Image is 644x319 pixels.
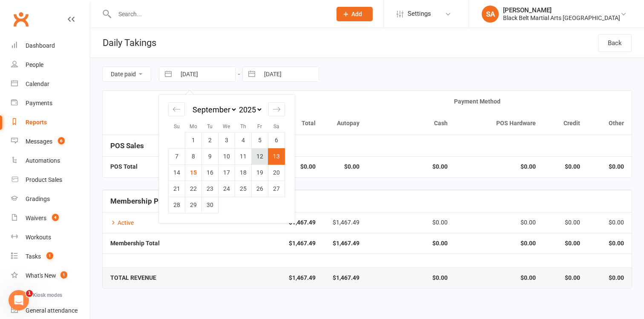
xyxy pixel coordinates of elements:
td: Saturday, September 20, 2025 [268,164,285,181]
button: Add [336,7,373,21]
strong: $0.00 [375,164,448,170]
div: Payments [26,100,52,106]
td: Wednesday, September 24, 2025 [218,181,235,197]
td: Tuesday, September 16, 2025 [202,164,218,181]
strong: $0.00 [331,164,359,170]
strong: $1,467.49 [243,275,316,281]
a: Tasks 1 [11,247,90,266]
span: Settings [408,4,431,23]
td: Friday, September 5, 2025 [252,132,268,148]
div: General attendance [26,307,78,314]
td: Sunday, September 7, 2025 [169,148,185,164]
td: Monday, September 1, 2025 [185,132,202,148]
td: Saturday, September 6, 2025 [268,132,285,148]
a: Gradings [11,190,90,209]
span: 6 [58,137,65,144]
div: Waivers [26,215,46,221]
td: Tuesday, September 9, 2025 [202,148,218,164]
td: Monday, September 29, 2025 [185,197,202,213]
td: Thursday, September 25, 2025 [235,181,252,197]
span: 1 [60,271,67,279]
small: Th [240,124,246,129]
div: Dashboard [26,42,55,49]
span: 1 [46,252,53,259]
td: Tuesday, September 30, 2025 [202,197,218,213]
div: Move forward to switch to the next month. [268,102,285,116]
a: Back [598,34,632,52]
div: Cash [375,120,448,126]
div: Calendar [26,80,49,87]
small: Su [174,124,180,129]
td: Wednesday, September 3, 2025 [218,132,235,148]
td: Friday, September 26, 2025 [252,181,268,197]
a: Product Sales [11,170,90,190]
strong: Membership Total [110,240,160,247]
td: Monday, September 15, 2025 [185,164,202,181]
td: Thursday, September 11, 2025 [235,148,252,164]
small: We [223,124,230,129]
div: $1,467.49 [331,219,359,226]
h5: POS Sales [110,142,624,150]
a: Calendar [11,75,90,94]
td: Thursday, September 18, 2025 [235,164,252,181]
div: $0.00 [595,219,624,226]
div: Credit [551,120,580,126]
span: Add [351,11,362,17]
div: Workouts [26,234,51,241]
small: Mo [190,124,197,129]
strong: $0.00 [595,240,624,247]
strong: $1,467.49 [331,240,359,247]
a: Automations [11,151,90,170]
a: Active [110,219,134,226]
td: Tuesday, September 23, 2025 [202,181,218,197]
strong: $1,467.49 [243,240,316,247]
strong: $0.00 [551,275,580,281]
a: Messages 6 [11,132,90,151]
strong: TOTAL REVENUE [110,274,156,281]
small: Tu [207,124,213,129]
small: Sa [273,124,279,129]
strong: $0.00 [463,240,536,247]
div: Payment Method [331,98,624,105]
strong: $0.00 [551,164,580,170]
a: Dashboard [11,36,90,55]
td: Friday, September 19, 2025 [252,164,268,181]
strong: $0.00 [463,275,536,281]
div: Autopay [331,120,359,126]
div: Gradings [26,195,50,202]
div: Black Belt Martial Arts [GEOGRAPHIC_DATA] [503,14,620,22]
strong: $0.00 [375,240,448,247]
a: Payments [11,94,90,113]
h5: Membership Payments [110,197,624,205]
strong: POS Total [110,163,138,170]
a: Reports [11,113,90,132]
strong: $0.00 [595,275,624,281]
div: Calendar [159,95,294,223]
strong: $0.00 [595,164,624,170]
div: SA [482,6,499,23]
a: People [11,55,90,75]
td: Wednesday, September 10, 2025 [218,148,235,164]
div: Tasks [26,253,41,260]
td: Wednesday, September 17, 2025 [218,164,235,181]
div: POS Hardware [463,120,536,126]
div: Automations [26,157,60,164]
strong: $0.00 [463,164,536,170]
td: Friday, September 12, 2025 [252,148,268,164]
div: $0.00 [463,219,536,226]
td: Selected. Saturday, September 13, 2025 [268,148,285,164]
div: Other [595,120,624,126]
td: Monday, September 8, 2025 [185,148,202,164]
span: 1 [26,290,33,297]
div: Messages [26,138,52,145]
td: Sunday, September 14, 2025 [169,164,185,181]
a: Clubworx [10,9,32,30]
div: $0.00 [551,219,580,226]
a: What's New1 [11,266,90,285]
div: People [26,61,43,68]
div: [PERSON_NAME] [503,6,620,14]
strong: $1,467.49 [331,275,359,281]
td: Saturday, September 27, 2025 [268,181,285,197]
small: Fr [257,124,262,129]
input: To [259,67,319,81]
